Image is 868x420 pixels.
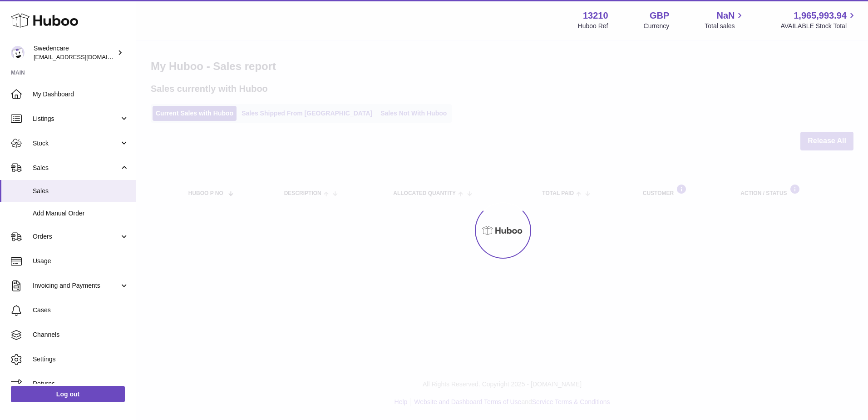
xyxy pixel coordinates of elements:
span: Add Manual Order [33,209,129,218]
strong: 13210 [583,10,608,22]
img: gemma.horsfield@swedencare.co.uk [11,46,25,60]
span: Orders [33,232,119,241]
div: Huboo Ref [578,22,608,30]
span: NaN [716,10,735,22]
strong: GBP [650,10,669,22]
span: Returns [33,380,129,388]
span: Stock [33,139,119,148]
span: Channels [33,330,129,339]
span: Listings [33,115,119,123]
span: Sales [33,187,129,195]
span: Settings [33,355,129,364]
span: My Dashboard [33,90,129,99]
div: Currency [644,22,670,30]
span: Cases [33,306,129,315]
div: Swedencare [34,44,115,61]
span: Total sales [705,22,745,30]
span: AVAILABLE Stock Total [780,22,857,30]
a: 1,965,993.94 AVAILABLE Stock Total [780,10,857,30]
span: 1,965,993.94 [794,10,847,22]
span: [EMAIL_ADDRESS][DOMAIN_NAME] [34,53,133,60]
a: NaN Total sales [705,10,745,30]
span: Sales [33,164,119,172]
span: Invoicing and Payments [33,281,119,290]
span: Usage [33,257,129,265]
a: Log out [11,386,125,402]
